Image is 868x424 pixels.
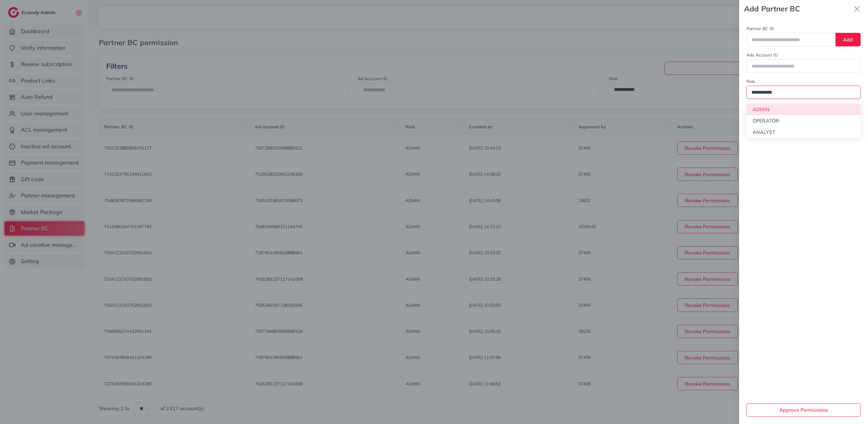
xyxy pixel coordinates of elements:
span: Approve Permissions [779,407,828,413]
li: ADMIN [746,104,861,115]
input: Search for option [749,88,853,97]
label: Role [746,78,755,84]
label: Partner BC ID [746,25,774,32]
li: OPERATOR [746,115,861,126]
button: Add [835,33,861,46]
svg: x [851,3,863,15]
strong: Add Partner BC [744,3,851,14]
label: Ads Account ID [746,52,778,58]
div: Search for option [746,86,861,99]
li: ANALYST [746,126,861,138]
button: Close [851,2,863,15]
button: Approve Permissions [746,403,861,417]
